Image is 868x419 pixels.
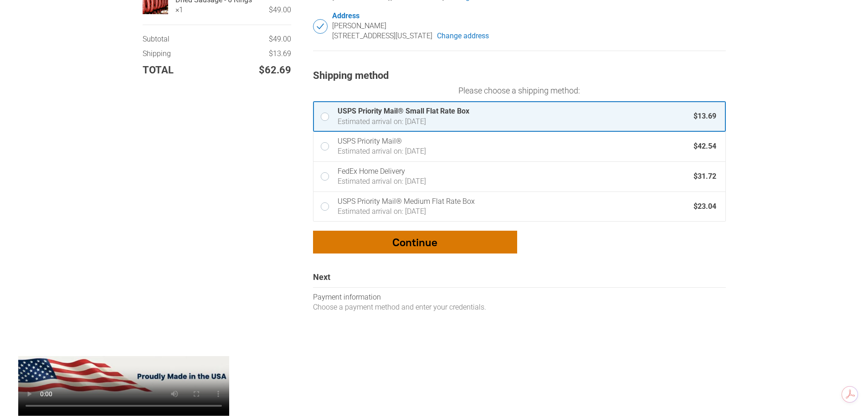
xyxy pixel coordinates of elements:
div: $13.69 [693,111,716,121]
div: Payment information [313,292,726,302]
div: Estimated arrival on: [DATE] [338,176,684,186]
div: USPS Priority Mail® Small Flat Rate Box [338,106,689,116]
div: × 1 [175,5,183,15]
span: $49.00 [269,35,291,43]
div: Estimated arrival on: [DATE] [338,146,684,156]
div: USPS Priority Mail® Medium Flat Rate Box [338,197,689,207]
div: USPS Priority Mail® [338,136,689,146]
div: Choose a payment method and enter your credentials. [313,302,726,312]
div: Estimated arrival on: [DATE] [338,207,684,217]
div: Shipping method [313,69,726,83]
div: $23.04 [693,202,716,212]
span: $62.69 [259,63,291,78]
p: Please choose a shipping method: [313,84,726,97]
td: Subtotal [143,34,220,49]
div: Next [313,272,726,287]
div: Address [332,11,726,21]
a: Change address [437,31,489,41]
button: Continue [313,231,517,253]
div: Estimated arrival on: [DATE] [338,117,684,127]
td: Total [143,63,208,78]
span: Shipping [143,49,171,59]
div: FedEx Home Delivery [338,166,689,176]
div: [PERSON_NAME] [STREET_ADDRESS][US_STATE] [332,21,432,41]
td: $13.69 [220,49,291,63]
div: $49.00 [183,5,291,15]
div: $31.72 [693,171,716,181]
div: $42.54 [693,141,716,151]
